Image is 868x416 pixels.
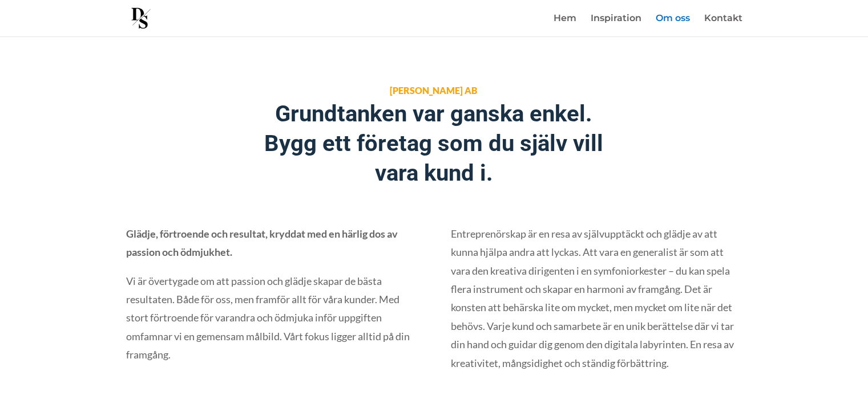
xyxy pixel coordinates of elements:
[126,227,398,258] strong: Glädje, förtroende och resultat, kryddat med en härlig dos av passion och ödmjukhet.
[656,14,690,36] a: Om oss
[451,225,742,372] p: Entreprenörskap är en resa av självupptäckt och glädje av att kunna hjälpa andra att lyckas. Att ...
[704,14,742,36] a: Kontakt
[591,14,641,36] a: Inspiration
[390,85,478,96] span: [PERSON_NAME] AB
[554,14,576,36] a: Hem
[126,272,417,364] p: Vi är övertygade om att passion och glädje skapar de bästa resultaten. Både för oss, men framför ...
[128,5,154,31] img: Daniel Snygg AB
[264,100,603,186] span: Grundtanken var ganska enkel. Bygg ett företag som du själv vill vara kund i.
